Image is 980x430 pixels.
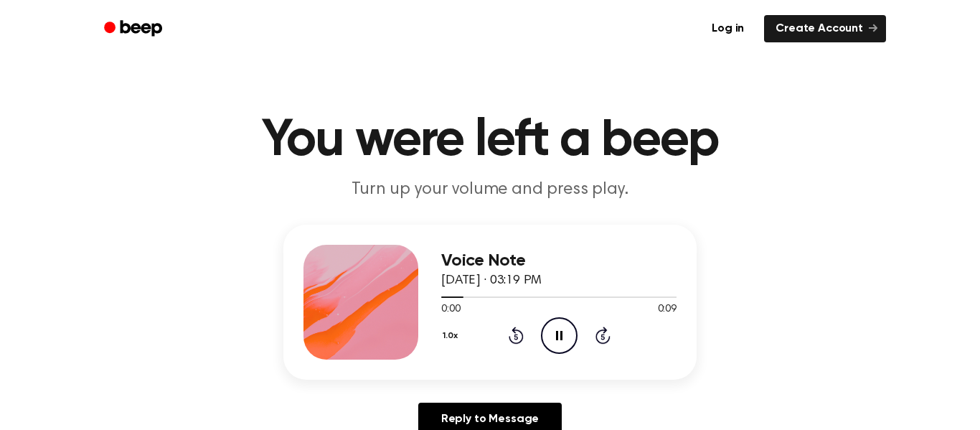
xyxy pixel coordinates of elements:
span: 0:00 [441,302,460,317]
a: Log in [700,15,755,42]
h1: You were left a beep [123,115,857,167]
p: Turn up your volume and press play. [215,178,765,202]
button: 1.0x [441,324,463,348]
span: [DATE] · 03:19 PM [441,274,542,287]
a: Create Account [764,15,886,42]
h3: Voice Note [441,251,677,271]
a: Beep [94,15,175,43]
span: 0:09 [658,302,677,317]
